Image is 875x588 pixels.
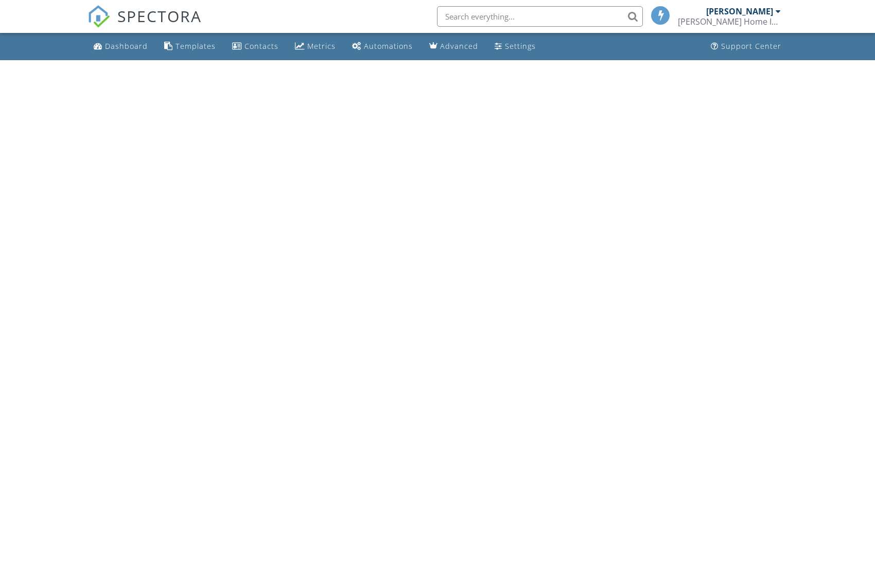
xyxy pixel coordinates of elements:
[105,41,148,51] div: Dashboard
[491,37,540,56] a: Settings
[228,37,283,56] a: Contacts
[425,37,482,56] a: Advanced
[307,41,336,51] div: Metrics
[437,6,643,27] input: Search everything...
[176,41,216,51] div: Templates
[87,5,110,28] img: The Best Home Inspection Software - Spectora
[244,41,278,51] div: Contacts
[291,37,340,56] a: Metrics
[348,37,417,56] a: Automations (Basic)
[505,41,536,51] div: Settings
[117,5,202,27] span: SPECTORA
[678,16,781,27] div: Marney's Home Inspections, LLC
[87,14,202,35] a: SPECTORA
[160,37,220,56] a: Templates
[440,41,478,51] div: Advanced
[707,37,785,56] a: Support Center
[90,37,152,56] a: Dashboard
[364,41,413,51] div: Automations
[706,6,773,16] div: [PERSON_NAME]
[721,41,781,51] div: Support Center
